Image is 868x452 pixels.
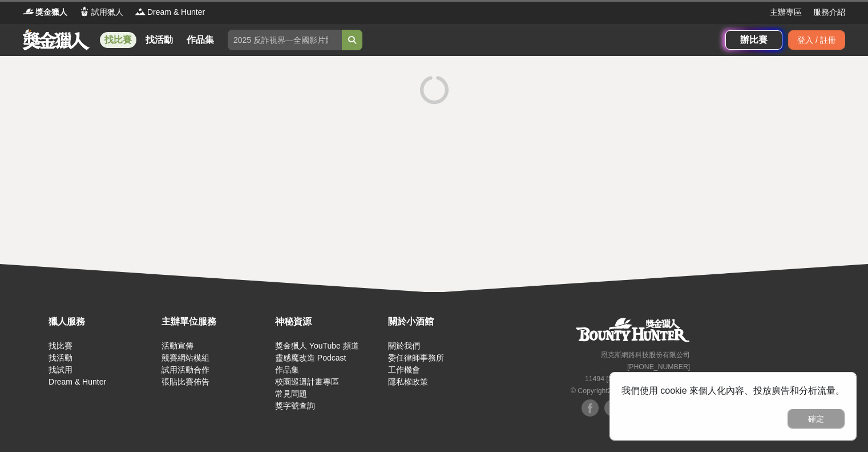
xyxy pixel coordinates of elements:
a: 張貼比賽佈告 [162,377,209,386]
div: 登入 / 註冊 [788,30,845,50]
a: 隱私權政策 [388,377,428,386]
a: 競賽網站模組 [162,353,209,362]
a: 找比賽 [49,341,72,350]
a: 找活動 [49,353,72,362]
img: Facebook [604,399,621,417]
a: 作品集 [275,365,299,374]
small: 恩克斯網路科技股份有限公司 [601,351,690,359]
div: 主辦單位服務 [162,315,269,329]
span: 試用獵人 [91,6,123,18]
img: Logo [135,6,146,17]
a: 服務介紹 [813,6,845,18]
img: Logo [23,6,34,17]
span: Dream & Hunter [147,6,205,18]
button: 確定 [788,409,845,429]
small: © Copyright 2025 . All Rights Reserved. [571,387,690,395]
input: 2025 反詐視界—全國影片競賽 [228,30,342,50]
a: 校園巡迴計畫專區 [275,377,339,386]
a: 找活動 [141,32,177,48]
a: Dream & Hunter [49,377,106,386]
a: 關於我們 [388,341,420,350]
img: Facebook [582,399,599,417]
a: 試用活動合作 [162,365,209,374]
a: 找試用 [49,365,72,374]
a: 委任律師事務所 [388,353,444,362]
a: 作品集 [182,32,219,48]
a: 活動宣傳 [162,341,193,350]
a: 找比賽 [100,32,136,48]
a: 靈感魔改造 Podcast [275,353,346,362]
a: Logo獎金獵人 [23,6,67,18]
span: 獎金獵人 [35,6,67,18]
a: LogoDream & Hunter [135,6,205,18]
a: Logo試用獵人 [79,6,123,18]
img: Logo [79,6,90,17]
div: 獵人服務 [49,315,156,329]
div: 關於小酒館 [388,315,495,329]
div: 神秘資源 [275,315,382,329]
a: 工作機會 [388,365,420,374]
a: 辦比賽 [725,30,782,50]
span: 我們使用 cookie 來個人化內容、投放廣告和分析流量。 [621,386,845,395]
small: [PHONE_NUMBER] [627,363,690,371]
a: 常見問題 [275,389,307,398]
a: 獎金獵人 YouTube 頻道 [275,341,359,350]
small: 11494 [STREET_ADDRESS] 3 樓 [585,375,690,383]
a: 獎字號查詢 [275,401,315,410]
a: 主辦專區 [770,6,802,18]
